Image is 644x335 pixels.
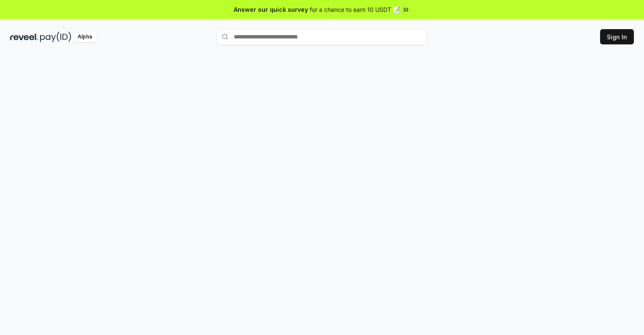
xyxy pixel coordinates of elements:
[40,32,71,42] img: pay_id
[600,29,634,44] button: Sign In
[73,32,97,42] div: Alpha
[310,5,400,14] span: for a chance to earn 10 USDT 📝
[234,5,308,14] span: Answer our quick survey
[10,32,38,42] img: reveel_dark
